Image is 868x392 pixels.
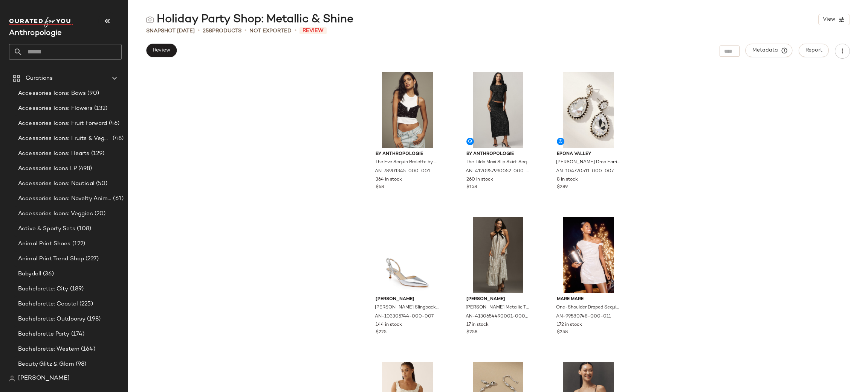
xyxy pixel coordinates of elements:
[146,16,154,23] img: svg%3e
[557,329,568,336] span: $258
[95,179,108,188] span: (50)
[460,72,536,148] img: 4120957990052_001_b
[74,360,87,369] span: (98)
[107,119,120,128] span: (46)
[245,26,246,35] span: •
[466,184,477,191] span: $158
[18,179,95,188] span: Accessories Icons: Nautical
[26,74,53,83] span: Curations
[18,89,86,98] span: Accessories Icons: Bows
[153,47,170,53] span: Review
[112,194,124,203] span: (61)
[111,134,124,143] span: (48)
[90,149,105,158] span: (129)
[93,210,106,218] span: (20)
[556,313,611,320] span: AN-99580748-000-011
[557,176,578,183] span: 8 in stock
[557,184,568,191] span: $289
[18,255,84,263] span: Animal Print Trend Shop
[93,104,108,113] span: (132)
[466,151,530,158] span: By Anthropologie
[84,255,99,263] span: (227)
[466,296,530,303] span: [PERSON_NAME]
[375,168,430,175] span: AN-78901345-000-001
[822,17,835,23] span: View
[78,300,93,308] span: (225)
[300,27,327,34] span: Review
[146,44,177,57] button: Review
[557,322,582,328] span: 172 in stock
[466,176,493,183] span: 260 in stock
[18,119,107,128] span: Accessories Icons: Fruit Forward
[18,225,75,233] span: Active & Sporty Sets
[69,285,84,293] span: (189)
[551,217,627,293] img: 99580748_011_d10
[18,164,77,173] span: Accessories Icons LP
[375,304,439,311] span: [PERSON_NAME] Slingback Kitten Heels by [PERSON_NAME] in Silver, Women's, Size: 7, Leather/Satin ...
[18,360,74,369] span: Beauty Glitz & Glam
[295,26,296,35] span: •
[376,322,402,328] span: 144 in stock
[375,159,439,166] span: The Eve Sequin Bralette by Anthropologie in Black, Women's, Size: XL, Polyester/Nylon/Elastane
[18,285,69,293] span: Bachelorette: City
[9,17,73,27] img: cfy_white_logo.C9jOOHJF.svg
[370,217,445,293] img: 103305744_007_b
[41,270,54,278] span: (36)
[79,345,95,354] span: (164)
[18,345,79,354] span: Bachelorette: Western
[376,296,439,303] span: [PERSON_NAME]
[460,217,536,293] img: 4130654490001_007_b
[18,330,70,339] span: Bachelorette Party
[198,26,200,35] span: •
[18,374,70,383] span: [PERSON_NAME]
[86,89,99,98] span: (90)
[799,44,829,57] button: Report
[18,134,111,143] span: Accessories Icons: Fruits & Veggies
[203,27,241,35] div: Products
[466,329,477,336] span: $258
[556,159,620,166] span: [PERSON_NAME] Drop Earrings by Epona Valley in Silver, Women's, Plated Brass at Anthropologie
[203,28,212,34] span: 258
[18,194,112,203] span: Accessories Icons: Novelty Animal
[18,149,90,158] span: Accessories Icons: Hearts
[375,313,434,320] span: AN-103305744-000-007
[466,159,529,166] span: The Tilda Maxi Slip Skirt: Sequin Edition by Anthropologie in Black, Women's, Size: XL, Polyester...
[466,313,529,320] span: AN-4130654490001-000-007
[146,27,195,35] span: Snapshot [DATE]
[466,304,529,311] span: [PERSON_NAME] Metallic Tiered Maxi Dress by [PERSON_NAME] in Silver, Women's, Size: XS, Polyester...
[18,240,71,248] span: Animal Print Shoes
[9,375,15,381] img: svg%3e
[75,225,92,233] span: (108)
[18,210,93,218] span: Accessories Icons: Veggies
[376,329,387,336] span: $225
[466,322,489,328] span: 17 in stock
[752,47,786,54] span: Metadata
[71,240,86,248] span: (122)
[556,304,620,311] span: One-Shoulder Draped Sequin Slip Mini Dress by Mare Mare in Ivory, Women's, Size: XL, Polyester/El...
[86,315,101,324] span: (198)
[18,315,86,324] span: Bachelorette: Outdoorsy
[556,168,614,175] span: AN-104720511-000-007
[370,72,445,148] img: 78901345_001_b
[466,168,529,175] span: AN-4120957990052-000-001
[249,27,292,35] span: Not Exported
[18,270,41,278] span: Babydoll
[746,44,793,57] button: Metadata
[376,176,402,183] span: 364 in stock
[18,300,78,308] span: Bachelorette: Coastal
[18,104,93,113] span: Accessories Icons: Flowers
[551,72,627,148] img: 104720511_007_b
[557,151,620,158] span: Epona Valley
[376,151,439,158] span: By Anthropologie
[70,330,85,339] span: (174)
[146,12,353,27] div: Holiday Party Shop: Metallic & Shine
[77,164,92,173] span: (498)
[818,14,850,25] button: View
[805,47,822,53] span: Report
[557,296,620,303] span: Mare Mare
[9,29,62,37] span: Current Company Name
[376,184,384,191] span: $68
